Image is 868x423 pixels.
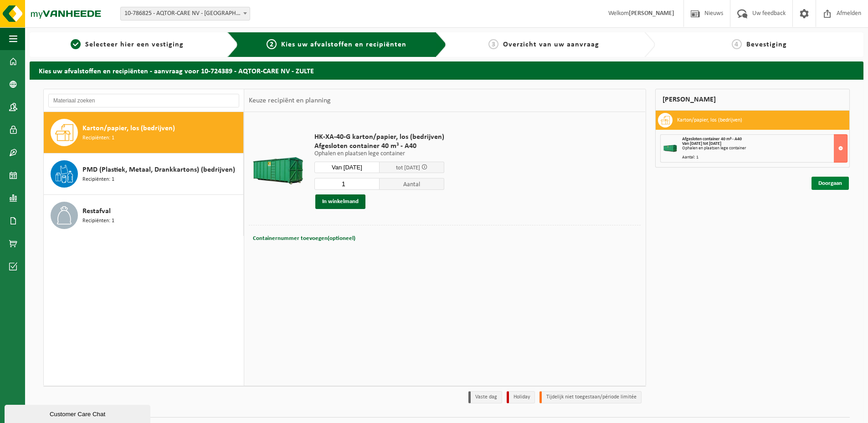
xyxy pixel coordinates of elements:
span: 4 [732,39,742,49]
span: 2 [267,39,277,49]
div: Keuze recipiënt en planning [244,89,335,112]
a: 1Selecteer hier een vestiging [34,39,220,50]
h2: Kies uw afvalstoffen en recipiënten - aanvraag voor 10-724389 - AQTOR-CARE NV - ZULTE [30,61,863,79]
input: Selecteer datum [314,162,380,173]
button: Restafval Recipiënten: 1 [44,195,244,236]
strong: Van [DATE] tot [DATE] [682,141,721,146]
button: Karton/papier, los (bedrijven) Recipiënten: 1 [44,112,244,153]
button: In winkelmand [315,194,365,209]
span: Afgesloten container 40 m³ - A40 [682,137,742,142]
span: Recipiënten: 1 [82,134,114,143]
span: Karton/papier, los (bedrijven) [82,123,175,134]
div: Aantal: 1 [682,155,847,160]
span: Recipiënten: 1 [82,217,114,225]
span: 1 [71,39,81,49]
h3: Karton/papier, los (bedrijven) [677,113,742,127]
span: Aantal [380,178,445,190]
strong: [PERSON_NAME] [629,10,674,17]
span: PMD (Plastiek, Metaal, Drankkartons) (bedrijven) [82,164,235,175]
button: PMD (Plastiek, Metaal, Drankkartons) (bedrijven) Recipiënten: 1 [44,153,244,195]
div: [PERSON_NAME] [655,89,850,111]
p: Ophalen en plaatsen lege container [314,151,444,157]
div: Ophalen en plaatsen lege container [682,146,847,151]
span: Kies uw afvalstoffen en recipiënten [281,41,406,48]
span: Restafval [82,206,111,217]
input: Materiaal zoeken [48,94,239,107]
span: Overzicht van uw aanvraag [503,41,599,48]
li: Vaste dag [468,391,502,403]
span: HK-XA-40-G karton/papier, los (bedrijven) [314,133,444,142]
span: Containernummer toevoegen(optioneel) [253,235,355,241]
span: Bevestiging [746,41,787,48]
button: Containernummer toevoegen(optioneel) [252,232,356,245]
iframe: chat widget [5,403,152,423]
a: Doorgaan [812,177,849,190]
li: Holiday [507,391,535,403]
span: Selecteer hier een vestiging [85,41,184,48]
span: Recipiënten: 1 [82,175,114,184]
span: Afgesloten container 40 m³ - A40 [314,142,444,151]
span: 10-786825 - AQTOR-CARE NV - OOSTAKKER [121,7,250,20]
li: Tijdelijk niet toegestaan/période limitée [539,391,642,403]
span: tot [DATE] [396,165,420,171]
span: 3 [488,39,498,49]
